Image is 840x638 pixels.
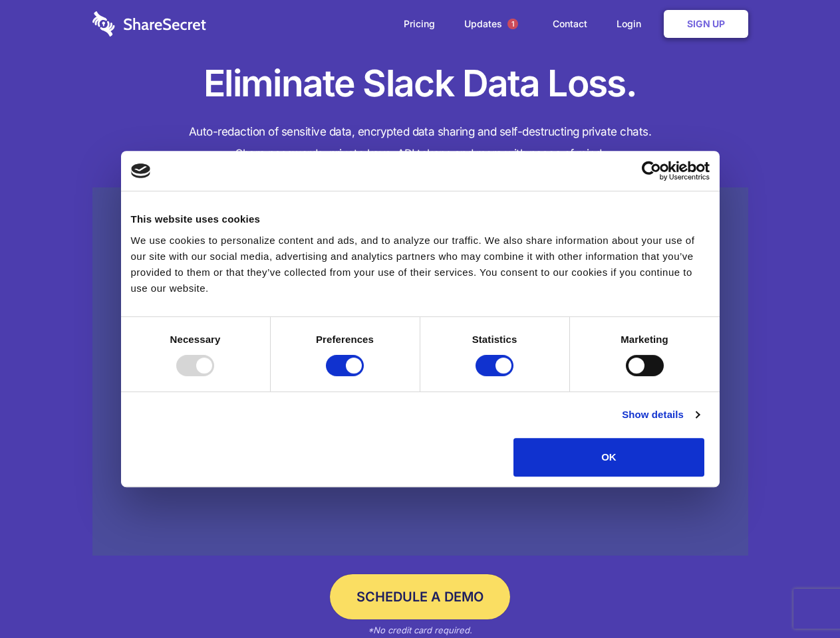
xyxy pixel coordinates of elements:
strong: Preferences [316,334,374,345]
a: Pricing [390,3,448,45]
a: Sign Up [664,10,748,38]
h4: Auto-redaction of sensitive data, encrypted data sharing and self-destructing private chats. Shar... [92,121,748,165]
a: Login [603,3,661,45]
img: logo [131,163,151,178]
strong: Marketing [621,334,668,345]
a: Contact [539,3,601,45]
strong: Statistics [472,334,517,345]
em: *No credit card required. [368,625,472,635]
a: Schedule a Demo [330,574,510,619]
a: Show details [622,407,699,423]
a: Wistia video thumbnail [92,187,748,556]
div: This website uses cookies [131,211,710,227]
a: Usercentrics Cookiebot - opens in a new window [593,161,710,181]
button: OK [513,438,704,477]
strong: Necessary [170,334,221,345]
img: logo-wordmark-white-trans-d4663122ce5f474addd5e946df7df03e33cb6a1c49d2221995e7729f52c070b2.svg [92,11,206,37]
span: 1 [507,19,518,29]
div: We use cookies to personalize content and ads, and to analyze our traffic. We also share informat... [131,233,710,296]
h1: Eliminate Slack Data Loss. [92,60,748,108]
